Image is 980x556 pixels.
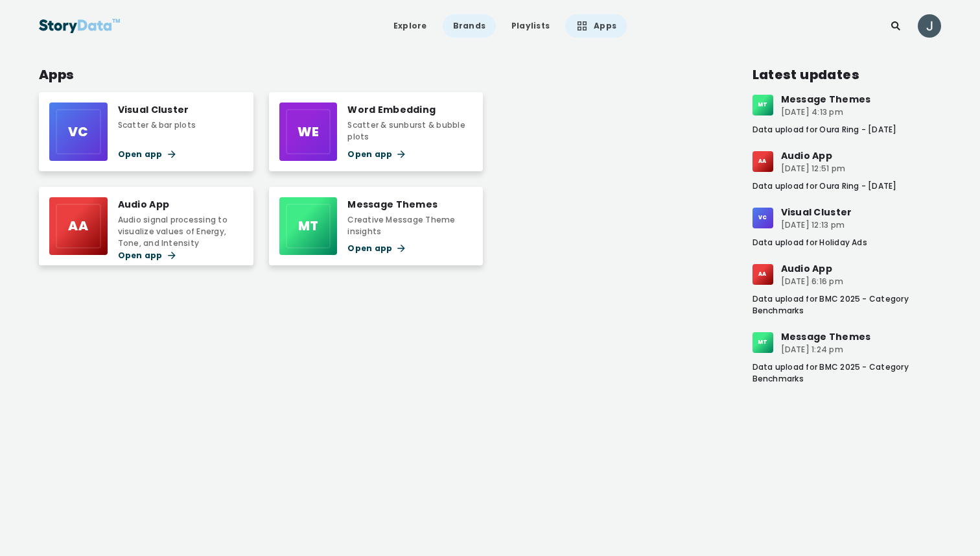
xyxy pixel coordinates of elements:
div: Data upload for Holiday Ads [752,237,942,248]
div: Data upload for BMC 2025 - Category Benchmarks [752,293,942,317]
a: Apps [565,14,627,38]
img: ACg8ocL4n2a6OBrbNl1cRdhqILMM1PVwDnCTNMmuJZ_RnCAKJCOm-A=s96-c [918,14,941,38]
div: Scatter & bar plots [118,119,196,131]
div: Open app [347,242,472,255]
div: AA [56,204,101,249]
div: VC [56,109,101,154]
div: Audio App [781,149,846,163]
div: Visual Cluster [118,103,196,117]
div: [DATE] 12:13 pm [781,219,852,231]
div: VC [752,208,773,228]
div: Message Themes [781,330,871,344]
div: Audio signal processing to visualize values of Energy, Tone, and Intensity [118,214,243,249]
div: [DATE] 1:24 pm [781,344,871,356]
img: StoryData Logo [39,14,121,38]
div: Open app [118,148,196,161]
div: Visual Cluster [781,205,852,219]
div: AA [752,151,773,172]
div: [DATE] 4:13 pm [781,106,871,118]
div: [DATE] 6:16 pm [781,276,843,287]
div: Apps [39,65,709,84]
a: Playlists [501,14,560,38]
a: Explore [383,14,437,38]
div: MT [752,332,773,353]
div: AA [752,264,773,285]
div: Scatter & sunburst & bubble plots [347,119,472,143]
div: Data upload for BMC 2025 - Category Benchmarks [752,361,942,385]
div: Message Themes [781,92,871,106]
div: MT [286,204,331,249]
div: Creative Message Theme insights [347,214,472,237]
div: Latest updates [752,65,942,84]
div: Open app [347,148,472,161]
div: Data upload for Oura Ring - [DATE] [752,124,942,136]
div: MT [752,95,773,115]
div: [DATE] 12:51 pm [781,163,846,175]
a: Brands [443,14,496,38]
div: Audio App [118,197,243,212]
div: Open app [118,249,243,262]
div: WE [286,109,331,154]
div: Data upload for Oura Ring - [DATE] [752,180,942,192]
div: Audio App [781,261,843,276]
div: Message Themes [347,197,472,212]
div: Word Embedding [347,103,472,117]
